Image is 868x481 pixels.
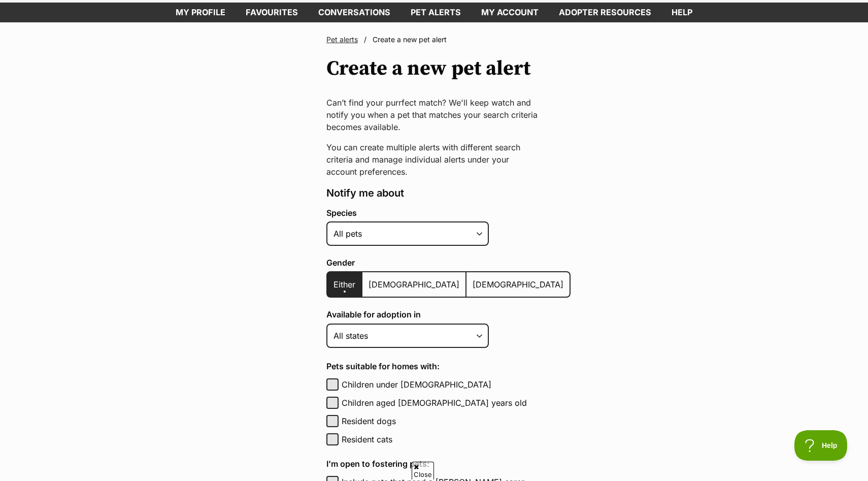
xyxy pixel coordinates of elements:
[326,208,571,217] label: Species
[342,378,571,391] label: Children under [DEMOGRAPHIC_DATA]
[326,57,530,80] h1: Create a new pet alert
[236,3,308,22] a: Favourites
[326,258,571,267] label: Gender
[326,187,404,199] span: Notify me about
[165,3,236,22] a: My profile
[400,3,471,22] a: Pet alerts
[373,35,447,44] span: Create a new pet alert
[364,35,366,45] span: /
[342,433,571,445] label: Resident cats
[326,458,571,470] h4: I'm open to fostering pets:
[369,279,459,290] span: [DEMOGRAPHIC_DATA]
[333,279,355,290] span: Either
[661,3,703,22] a: Help
[326,310,571,319] label: Available for adoption in
[412,462,434,479] span: Close
[473,279,563,290] span: [DEMOGRAPHIC_DATA]
[342,415,571,427] label: Resident dogs
[326,35,358,44] a: Pet alerts
[342,397,571,409] label: Children aged [DEMOGRAPHIC_DATA] years old
[326,35,542,45] nav: Breadcrumbs
[326,97,542,133] p: Can’t find your purrfect match? We'll keep watch and notify you when a pet that matches your sear...
[326,141,542,178] p: You can create multiple alerts with different search criteria and manage individual alerts under ...
[794,430,848,461] iframe: Help Scout Beacon - Open
[549,3,661,22] a: Adopter resources
[471,3,549,22] a: My account
[308,3,400,22] a: conversations
[326,360,571,372] h4: Pets suitable for homes with:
